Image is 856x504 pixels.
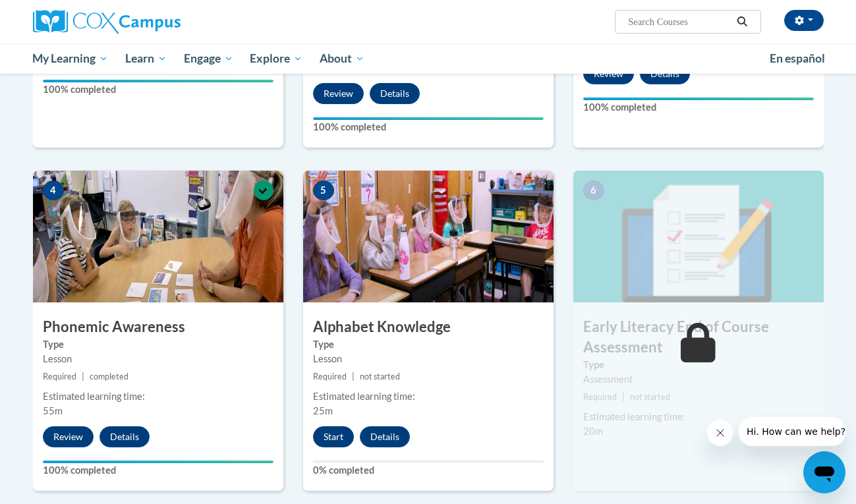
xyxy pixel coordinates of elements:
span: completed [90,372,128,381]
label: 100% completed [43,82,273,97]
a: Explore [241,43,311,74]
a: Engage [175,43,242,74]
div: Estimated learning time: [583,410,814,424]
a: Learn [117,43,175,74]
span: 5 [313,181,334,200]
span: not started [360,372,400,381]
img: Course Image [573,171,824,302]
div: Your progress [313,117,544,120]
span: 20m [583,426,603,437]
label: 0% completed [313,463,544,478]
a: My Learning [24,43,117,74]
span: 55m [43,405,63,416]
a: About [311,43,373,74]
label: Type [43,337,273,352]
iframe: Button to launch messaging window [803,451,845,493]
label: 100% completed [313,120,544,134]
button: Review [313,83,364,104]
span: | [82,372,84,381]
label: 100% completed [43,463,273,478]
span: 6 [583,181,604,200]
span: Required [313,372,347,381]
span: 4 [43,181,64,200]
label: Type [583,358,814,372]
h3: Alphabet Knowledge [303,317,554,337]
iframe: Close message [707,420,733,446]
label: Type [313,337,544,352]
label: 100% completed [583,100,814,115]
span: Explore [250,51,302,67]
div: Lesson [313,352,544,366]
img: Course Image [33,171,283,302]
span: 25m [313,405,333,416]
a: Cox Campus [33,10,283,34]
h3: Phonemic Awareness [33,317,283,337]
span: | [622,392,625,402]
span: Required [43,372,76,381]
span: not started [630,392,670,402]
button: Start [313,426,354,447]
span: About [320,51,364,67]
button: Details [370,83,420,104]
span: Engage [184,51,233,67]
img: Course Image [303,171,554,302]
div: Your progress [583,98,814,100]
span: | [352,372,355,381]
div: Main menu [13,43,843,74]
button: Details [100,426,150,447]
span: En español [770,51,825,65]
span: My Learning [32,51,108,67]
input: Search Courses [627,14,732,30]
h3: Early Literacy End of Course Assessment [573,317,824,358]
iframe: Message from company [739,417,845,446]
div: Lesson [43,352,273,366]
img: Cox Campus [33,10,181,34]
button: Review [43,426,94,447]
div: Assessment [583,372,814,387]
button: Details [360,426,410,447]
button: Search [732,14,752,30]
div: Your progress [43,80,273,82]
div: Estimated learning time: [313,389,544,404]
div: Estimated learning time: [43,389,273,404]
div: Your progress [43,461,273,463]
button: Account Settings [784,10,824,31]
a: En español [761,45,834,72]
span: Learn [125,51,167,67]
span: Required [583,392,617,402]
